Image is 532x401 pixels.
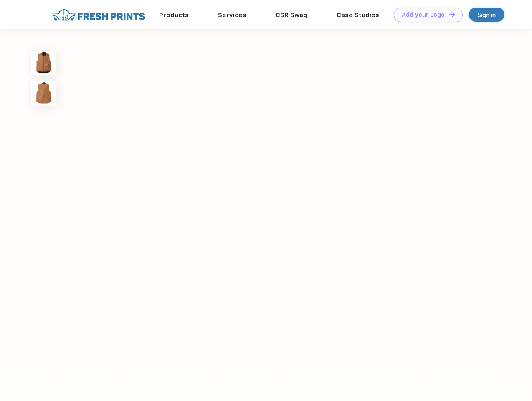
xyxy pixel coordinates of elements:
[31,51,56,75] img: func=resize&h=100
[478,10,496,20] div: Sign in
[402,11,445,18] div: Add your Logo
[159,11,189,19] a: Products
[469,8,504,22] a: Sign in
[449,12,455,17] img: DT
[31,81,56,106] img: func=resize&h=100
[50,8,148,22] img: fo%20logo%202.webp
